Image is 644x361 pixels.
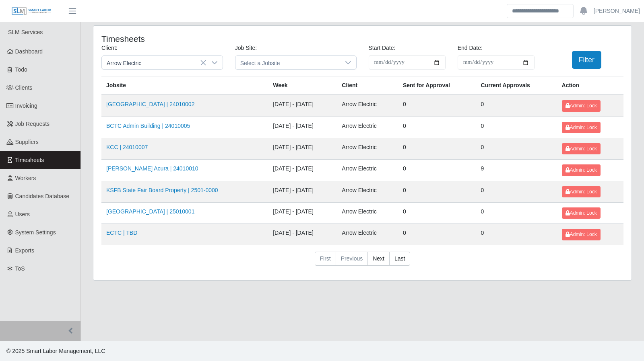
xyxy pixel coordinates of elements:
td: 0 [398,181,476,202]
a: BCTC Admin Building | 24010005 [106,123,190,129]
button: Admin: Lock [562,143,601,154]
button: Admin: Lock [562,229,601,240]
td: 0 [476,138,557,159]
button: Filter [572,51,601,69]
td: Arrow Electric [337,95,398,117]
span: Dashboard [15,48,43,55]
span: Clients [15,84,33,91]
input: Search [507,4,574,18]
button: Admin: Lock [562,186,601,197]
span: Workers [15,175,36,181]
td: 0 [476,181,557,202]
td: 0 [476,117,557,138]
span: Invoicing [15,103,37,109]
td: 0 [476,203,557,224]
span: Suppliers [15,139,39,145]
label: End Date: [458,44,483,52]
span: © 2025 Smart Labor Management, LLC [6,348,105,354]
td: 0 [398,160,476,181]
span: Timesheets [15,157,44,163]
td: 0 [398,203,476,224]
th: Week [268,76,337,95]
button: Admin: Lock [562,100,601,111]
span: Arrow Electric [102,56,206,69]
td: 0 [398,138,476,159]
button: Admin: Lock [562,164,601,176]
td: [DATE] - [DATE] [268,117,337,138]
td: [DATE] - [DATE] [268,203,337,224]
th: Sent for Approval [398,76,476,95]
img: SLM Logo [11,7,52,16]
a: [PERSON_NAME] Acura | 24010010 [106,165,198,172]
td: [DATE] - [DATE] [268,181,337,202]
th: Action [557,76,623,95]
span: Todo [15,66,27,73]
td: Arrow Electric [337,224,398,245]
span: Candidates Database [15,193,70,199]
span: Admin: Lock [566,210,597,216]
label: Job Site: [235,44,257,52]
td: Arrow Electric [337,117,398,138]
td: [DATE] - [DATE] [268,160,337,181]
span: Admin: Lock [566,125,597,130]
td: 0 [398,117,476,138]
th: Client [337,76,398,95]
th: Jobsite [101,76,268,95]
span: Admin: Lock [566,146,597,152]
td: 0 [398,224,476,245]
td: Arrow Electric [337,181,398,202]
nav: pagination [101,252,623,273]
td: 0 [398,95,476,117]
a: [GEOGRAPHIC_DATA] | 24010002 [106,101,194,107]
td: Arrow Electric [337,160,398,181]
td: Arrow Electric [337,203,398,224]
button: Admin: Lock [562,122,601,133]
span: SLM Services [8,29,43,35]
span: Admin: Lock [566,103,597,109]
a: Next [367,252,390,266]
button: Admin: Lock [562,207,601,219]
a: Last [389,252,410,266]
a: KSFB State Fair Board Property | 2501-0000 [106,187,218,193]
span: System Settings [15,229,56,236]
span: Job Requests [15,121,50,127]
span: Admin: Lock [566,189,597,195]
label: Start Date: [369,44,396,52]
td: 0 [476,224,557,245]
td: 0 [476,95,557,117]
h4: Timesheets [101,34,312,44]
label: Client: [101,44,118,52]
td: Arrow Electric [337,138,398,159]
td: [DATE] - [DATE] [268,224,337,245]
span: Select a Jobsite [235,56,340,69]
td: [DATE] - [DATE] [268,95,337,117]
span: ToS [15,265,25,272]
td: [DATE] - [DATE] [268,138,337,159]
span: Admin: Lock [566,167,597,173]
span: Users [15,211,30,217]
a: [PERSON_NAME] [594,7,640,15]
span: Exports [15,247,34,254]
a: KCC | 24010007 [106,144,148,150]
a: ECTC | TBD [106,230,137,236]
th: Current Approvals [476,76,557,95]
td: 9 [476,160,557,181]
a: [GEOGRAPHIC_DATA] | 25010001 [106,208,194,215]
span: Admin: Lock [566,232,597,237]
